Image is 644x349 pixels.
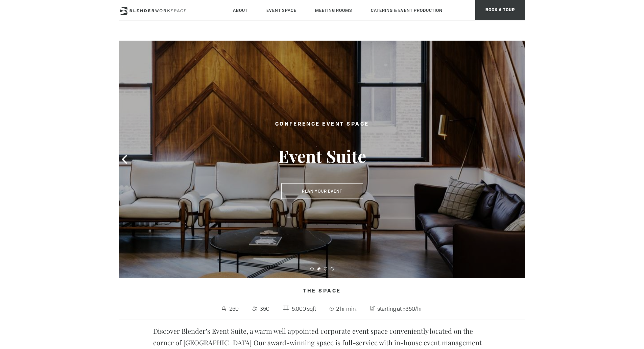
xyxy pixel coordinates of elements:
[376,303,424,314] span: starting at $350/hr
[335,303,358,314] span: 2 hr min.
[281,183,363,199] button: Plan Your Event
[244,120,400,129] h2: Conference Event Space
[258,303,271,314] span: 350
[119,285,525,298] h4: The Space
[244,146,400,167] h3: Event Suite
[290,303,318,314] span: 5,000 sqft
[228,303,241,314] span: 250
